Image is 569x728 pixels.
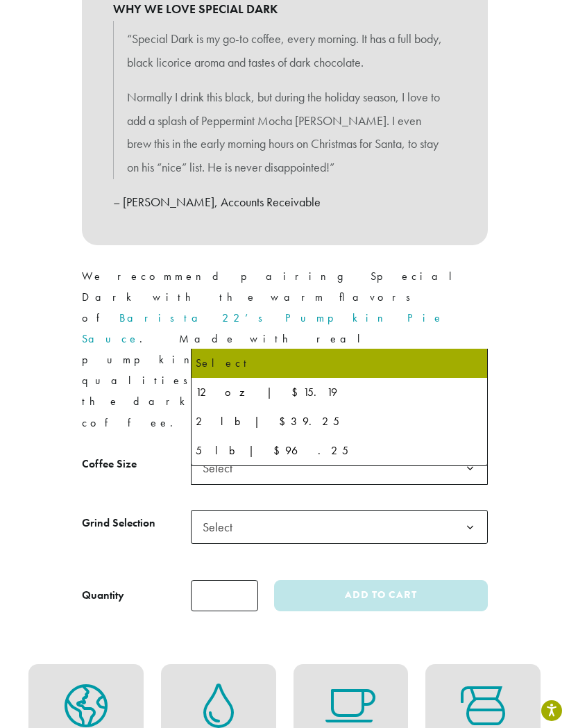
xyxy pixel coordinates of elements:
span: Select [191,510,488,544]
span: Select [197,454,246,481]
div: Quantity [82,587,124,604]
p: “Special Dark is my go-to coffee, every morning. It has a full body, black licorice aroma and tas... [127,27,443,74]
p: We recommend pairing Special Dark with the warm flavors of . Made with real pumpkin, the dessert-... [82,266,488,433]
a: Barista 22’s Pumpkin Pie Sauce [82,311,444,346]
span: Select [191,451,488,485]
div: 5 lb | $96.25 [196,440,483,461]
li: Select [192,349,487,378]
label: Coffee Size [82,454,191,474]
span: Select [197,513,246,540]
label: Grind Selection [82,513,191,533]
div: 2 lb | $39.25 [196,411,483,432]
p: – [PERSON_NAME], Accounts Receivable [113,190,457,214]
p: Normally I drink this black, but during the holiday season, I love to add a splash of Peppermint ... [127,85,443,179]
div: 12 oz | $15.19 [196,382,483,403]
button: Add to cart [274,580,487,611]
input: Product quantity [191,580,259,611]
